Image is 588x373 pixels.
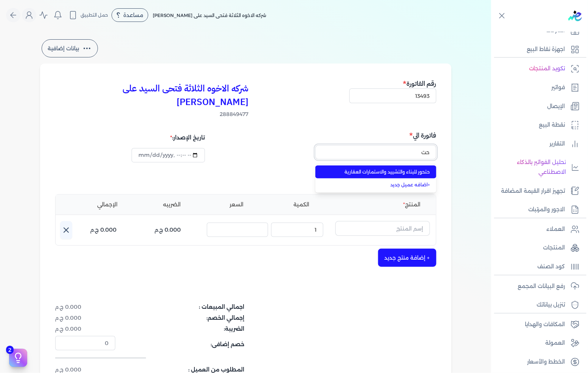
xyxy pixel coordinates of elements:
dd: 0.000 ج.م [55,314,115,322]
button: إسم المنتج [335,221,430,238]
p: تكويد المنتجات [529,64,565,74]
p: المكافات والهدايا [525,320,565,330]
a: المنتجات [491,240,583,256]
ul: إسم الشركة [315,164,436,193]
a: اضافه عميل جديد [330,181,430,188]
li: السعر [206,201,268,209]
input: إسم المنتج [335,221,430,235]
button: + إضافة منتج جديد [378,249,436,267]
p: الخطط والأسعار [527,357,565,367]
input: إسم الشركة [315,145,436,159]
p: رفع البيانات المجمع [518,282,565,291]
p: تنزيل بياناتك [537,300,565,310]
a: اجهزة نقاط البيع [491,42,583,57]
a: كود الصنف [491,259,583,275]
a: فواتير [491,80,583,96]
li: الكمية [271,201,332,209]
a: الخطط والأسعار [491,354,583,370]
a: رفع البيانات المجمع [491,279,583,294]
a: تحليل الفواتير بالذكاء الاصطناعي [491,155,583,180]
span: + [428,182,430,187]
p: العمولة [546,338,565,348]
h5: رقم الفاتورة [349,79,436,88]
span: مساعدة [123,12,143,18]
p: كود الصنف [538,262,565,272]
li: الإجمالي [77,201,138,209]
a: الاجور والمرتبات [491,202,583,218]
img: logo [568,11,582,21]
button: إسم الشركة [315,145,436,163]
p: فواتير [552,83,565,93]
p: تجهيز اقرار القيمة المضافة [501,186,565,196]
a: التقارير [491,136,583,152]
a: العملاء [491,221,583,237]
dt: خصم إضافى: [120,336,245,350]
a: تجهيز اقرار القيمة المضافة [491,183,583,199]
p: نقطة البيع [539,120,565,130]
span: حمل التطبيق [81,12,108,19]
a: تنزيل بياناتك [491,297,583,313]
div: مساعدة [112,8,148,22]
a: تكويد المنتجات [491,61,583,77]
p: الاجور والمرتبات [528,205,565,215]
span: 288849477 [55,110,249,118]
p: العملاء [547,224,565,234]
button: بيانات إضافية [42,39,98,57]
button: حمل التطبيق [67,9,110,22]
h5: فاتورة الي [248,130,436,140]
span: حتحور للبناء والتشييد والاستمارات العقارية [330,169,430,175]
p: 0.000 ج.م [90,225,117,235]
span: شركه الاخوه الثلاثة فتحى السيد على [PERSON_NAME] [153,12,266,18]
a: الإيصال [491,99,583,115]
span: 2 [6,346,14,354]
p: تحليل الفواتير بالذكاء الاصطناعي [495,158,566,177]
input: رقم الفاتورة [349,88,436,103]
li: المنتج [335,201,430,209]
button: 2 [9,349,27,367]
p: الإيصال [548,102,565,111]
p: 0.000 ج.م [155,225,181,235]
dd: 0.000 ج.م [55,325,115,333]
li: الضريبه [141,201,203,209]
p: التقارير [550,139,565,149]
a: نقطة البيع [491,117,583,133]
h3: شركه الاخوه الثلاثة فتحى السيد على [PERSON_NAME] [55,82,249,109]
a: المكافات والهدايا [491,317,583,333]
a: العمولة [491,335,583,351]
p: المنتجات [543,243,565,253]
dt: اجمالي المبيعات : [120,303,245,311]
p: اجهزة نقاط البيع [527,45,565,54]
dt: إجمالي الخصم: [120,314,245,322]
div: تاريخ الإصدار: [132,130,205,145]
dt: الضريبة: [120,325,245,333]
dd: 0.000 ج.م [55,303,115,311]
